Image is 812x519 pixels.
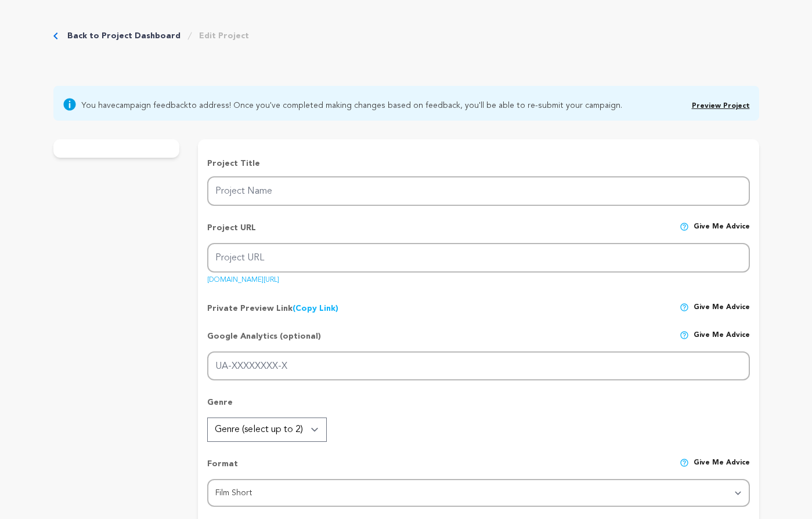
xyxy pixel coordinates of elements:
img: help-circle.svg [680,222,689,231]
p: Project Title [207,158,749,169]
a: campaign feedback [116,101,188,110]
input: UA-XXXXXXXX-X [207,351,749,381]
span: Give me advice [694,303,750,314]
img: help-circle.svg [680,331,689,340]
div: Breadcrumb [53,30,249,42]
img: help-circle.svg [680,458,689,467]
span: Give me advice [694,331,750,351]
a: Back to Project Dashboard [67,30,181,42]
a: Preview Project [692,103,750,110]
p: Genre [207,397,749,418]
a: Edit Project [199,30,249,42]
p: Format [207,458,238,479]
img: help-circle.svg [680,303,689,312]
input: Project Name [207,176,749,206]
p: Google Analytics (optional) [207,331,321,351]
p: Project URL [207,222,256,243]
a: [DOMAIN_NAME][URL] [207,272,279,284]
a: (Copy Link) [293,304,338,313]
span: Give me advice [694,458,750,479]
span: You have to address! Once you've completed making changes based on feedback, you'll be able to re... [81,97,622,111]
input: Project URL [207,243,749,273]
span: Give me advice [694,222,750,243]
p: Private Preview Link [207,303,338,314]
